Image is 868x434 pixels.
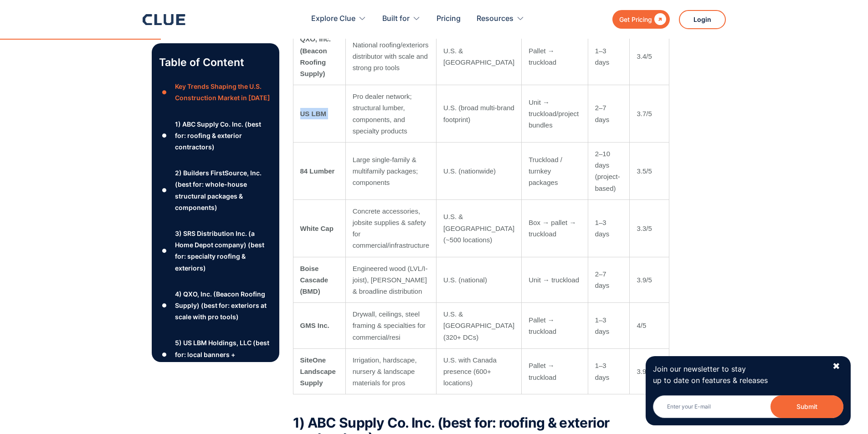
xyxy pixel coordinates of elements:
[159,81,272,103] a: ●Key Trends Shaping the U.S. Construction Market in [DATE]
[522,199,588,257] td: Box → pallet → truckload
[588,199,630,257] td: 1–3 days
[345,28,436,85] td: National roofing/exteriors distributor with scale and strong pro tools
[345,257,436,303] td: Engineered wood (LVL/I-joist), [PERSON_NAME] & broadline distribution
[437,303,522,349] td: U.S. & [GEOGRAPHIC_DATA] (320+ DCs)
[588,348,630,394] td: 1–3 days
[437,5,461,33] a: Pricing
[630,348,669,394] td: 3.9/5
[522,348,588,394] td: Pallet → truckload
[653,395,843,418] input: Enter your E-mail
[382,5,410,33] div: Built for
[293,142,345,199] td: 84 Lumber
[477,5,524,33] div: Resources
[293,348,345,394] td: SiteOne Landscape Supply
[588,257,630,303] td: 2–7 days
[522,142,588,199] td: Truckload / turnkey packages
[293,257,345,303] td: Boise Cascade (BMD)
[159,118,272,153] a: ●1) ABC Supply Co. Inc. (best for: roofing & exterior contractors)
[612,10,670,29] a: Get Pricing
[345,199,436,257] td: Concrete accessories, jobsite supplies & safety for commercial/infrastructure
[630,303,669,349] td: 4/5
[630,199,669,257] td: 3.3/5
[437,85,522,143] td: U.S. (broad multi-brand footprint)
[477,5,514,33] div: Resources
[175,118,272,153] div: 1) ABC Supply Co. Inc. (best for: roofing & exterior contractors)
[522,303,588,349] td: Pallet → truckload
[159,86,170,99] div: ●
[437,28,522,85] td: U.S. & [GEOGRAPHIC_DATA]
[437,348,522,394] td: U.S. with Canada presence (600+ locations)
[522,85,588,143] td: Unit → truckload/project bundles
[311,5,355,33] div: Explore Clue
[175,228,272,274] div: 3) SRS Distribution Inc. (a Home Depot company) (best for: specialty roofing & exteriors)
[293,199,345,257] td: White Cap
[437,142,522,199] td: U.S. (nationwide)
[619,14,652,25] div: Get Pricing
[630,85,669,143] td: 3.7/5
[175,288,272,323] div: 4) QXO, Inc. (Beacon Roofing Supply) (best for: exteriors at scale with pro tools)
[293,85,345,143] td: US LBM
[522,28,588,85] td: Pallet → truckload
[522,257,588,303] td: Unit → truckload
[159,55,272,70] p: Table of Content
[159,129,170,143] div: ●
[588,142,630,199] td: 2–10 days (project-based)
[630,142,669,199] td: 3.5/5
[630,257,669,303] td: 3.9/5
[588,28,630,85] td: 1–3 days
[345,142,436,199] td: Large single-family & multifamily packages; components
[175,81,272,103] div: Key Trends Shaping the U.S. Construction Market in [DATE]
[832,361,840,372] div: ✖
[159,288,272,323] a: ●4) QXO, Inc. (Beacon Roofing Supply) (best for: exteriors at scale with pro tools)
[293,394,657,406] p: ‍
[159,337,272,372] a: ●5) US LBM Holdings, LLC (best for: local banners + components)
[293,303,345,349] td: GMS Inc.
[345,85,436,143] td: Pro dealer network; structural lumber, components, and specialty products
[159,299,170,312] div: ●
[588,85,630,143] td: 2–7 days
[175,337,272,372] div: 5) US LBM Holdings, LLC (best for: local banners + components)
[345,303,436,349] td: Drywall, ceilings, steel framing & specialties for commercial/resi
[437,199,522,257] td: U.S. & [GEOGRAPHIC_DATA] (~500 locations)
[159,244,170,258] div: ●
[588,303,630,349] td: 1–3 days
[437,257,522,303] td: U.S. (national)
[652,14,666,25] div: 
[382,5,421,33] div: Built for
[770,395,843,418] button: Submit
[679,10,726,29] a: Login
[345,348,436,394] td: Irrigation, hardscape, nursery & landscape materials for pros
[159,167,272,213] a: ●2) Builders FirstSource, Inc. (best for: whole-house structural packages & components)
[175,167,272,213] div: 2) Builders FirstSource, Inc. (best for: whole-house structural packages & components)
[293,28,345,85] td: QXO, Inc. (Beacon Roofing Supply)
[653,363,824,386] p: Join our newsletter to stay up to date on features & releases
[159,228,272,274] a: ●3) SRS Distribution Inc. (a Home Depot company) (best for: specialty roofing & exteriors)
[630,28,669,85] td: 3.4/5
[311,5,366,33] div: Explore Clue
[159,184,170,197] div: ●
[159,347,170,361] div: ●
